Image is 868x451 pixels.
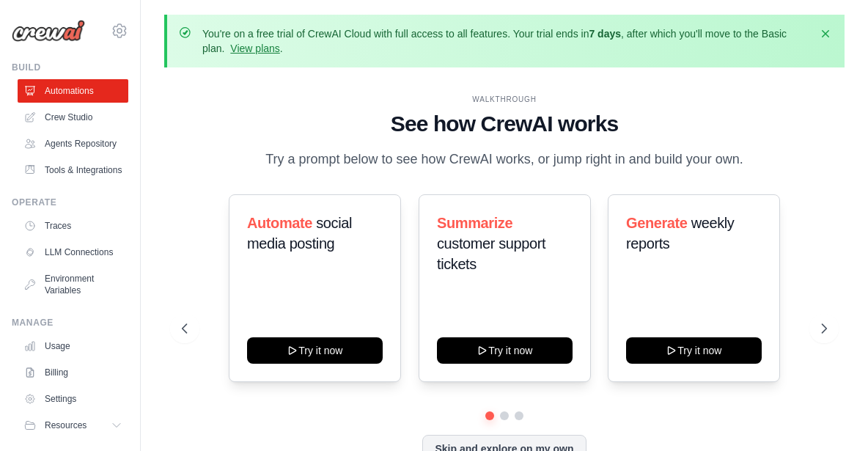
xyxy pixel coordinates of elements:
[18,158,128,182] a: Tools & Integrations
[18,414,128,437] button: Resources
[437,215,512,231] span: Summarize
[626,337,762,364] button: Try it now
[258,149,751,170] p: Try a prompt below to see how CrewAI works, or jump right in and build your own.
[18,132,128,155] a: Agents Repository
[18,334,128,358] a: Usage
[247,215,352,252] span: social media posting
[12,62,128,73] div: Build
[12,20,85,42] img: Logo
[247,215,312,231] span: Automate
[12,197,128,208] div: Operate
[247,337,383,364] button: Try it now
[437,235,545,272] span: customer support tickets
[18,387,128,411] a: Settings
[45,419,87,431] span: Resources
[230,43,279,54] a: View plans
[18,361,128,384] a: Billing
[202,26,809,56] p: You're on a free trial of CrewAI Cloud with full access to all features. Your trial ends in , aft...
[589,28,621,40] strong: 7 days
[18,241,128,264] a: LLM Connections
[626,215,688,231] span: Generate
[437,337,573,364] button: Try it now
[18,214,128,238] a: Traces
[18,79,128,103] a: Automations
[626,215,734,252] span: weekly reports
[182,111,827,137] h1: See how CrewAI works
[18,267,128,302] a: Environment Variables
[18,106,128,129] a: Crew Studio
[182,94,827,105] div: WALKTHROUGH
[12,317,128,329] div: Manage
